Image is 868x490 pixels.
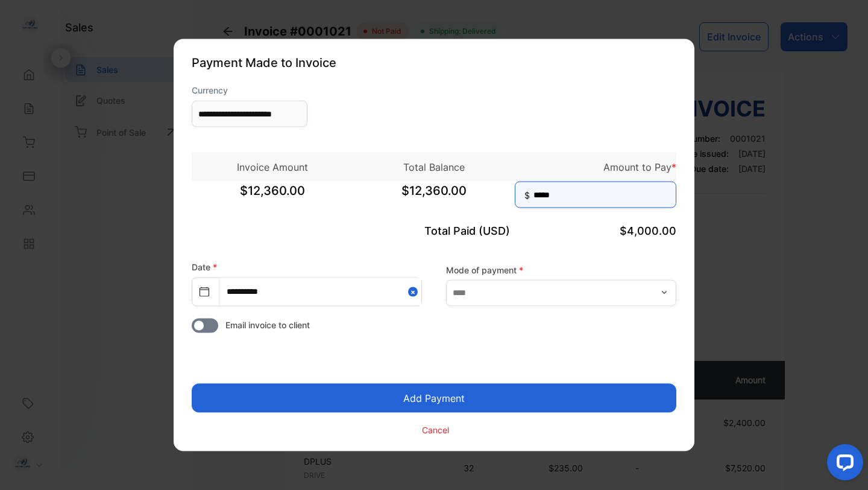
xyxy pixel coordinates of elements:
[192,160,353,174] p: Invoice Amount
[192,182,353,212] span: $12,360.00
[192,384,676,413] button: Add Payment
[353,182,515,212] span: $12,360.00
[225,319,310,331] span: Email invoice to client
[422,423,449,436] p: Cancel
[192,54,676,72] p: Payment Made to Invoice
[192,84,307,97] label: Currency
[446,263,676,276] label: Mode of payment
[408,278,421,305] button: Close
[353,223,515,239] p: Total Paid (USD)
[353,160,515,174] p: Total Balance
[515,160,676,174] p: Amount to Pay
[524,189,530,202] span: $
[192,262,217,272] label: Date
[620,224,676,237] span: $4,000.00
[817,439,868,490] iframe: LiveChat chat widget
